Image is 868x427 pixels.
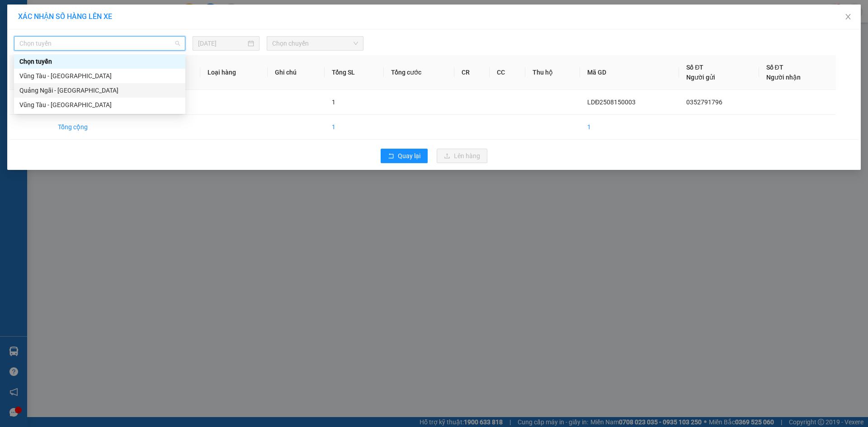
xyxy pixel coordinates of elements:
th: Thu hộ [525,55,580,90]
span: rollback [388,153,394,160]
span: close [844,13,852,20]
div: Chọn tuyến [14,54,185,69]
span: Số ĐT [686,64,703,71]
div: Vũng Tàu - [GEOGRAPHIC_DATA] [19,100,180,110]
span: XÁC NHẬN SỐ HÀNG LÊN XE [18,12,112,21]
input: 15/08/2025 [198,38,246,48]
th: Tổng cước [384,55,454,90]
span: Chọn tuyến [19,37,180,50]
span: LDĐ2508150003 [587,99,636,106]
div: Vũng Tàu - [GEOGRAPHIC_DATA] [19,71,180,81]
button: Close [835,5,861,30]
th: CR [454,55,490,90]
button: uploadLên hàng [437,149,487,163]
div: Vũng Tàu - Quảng Ngãi [14,69,185,83]
span: Người gửi [686,74,715,81]
span: Số ĐT [766,64,783,71]
th: Tổng SL [325,55,384,90]
span: Chọn chuyến [272,37,358,50]
th: Ghi chú [268,55,325,90]
th: STT [9,55,51,90]
span: Người nhận [766,74,801,81]
div: Chọn tuyến [19,56,180,66]
span: 0352791796 [686,99,722,106]
td: 1 [325,115,384,140]
th: Loại hàng [200,55,268,90]
td: 1 [9,90,51,115]
th: Mã GD [580,55,679,90]
span: Quay lại [398,151,420,161]
th: CC [490,55,525,90]
td: Tổng cộng [51,115,120,140]
div: Vũng Tàu - Quảng Ngãi [14,98,185,112]
td: 1 [580,115,679,140]
button: rollbackQuay lại [381,149,428,163]
div: Quảng Ngãi - Vũng Tàu [14,83,185,98]
span: 1 [332,99,335,106]
div: Quảng Ngãi - [GEOGRAPHIC_DATA] [19,85,180,95]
